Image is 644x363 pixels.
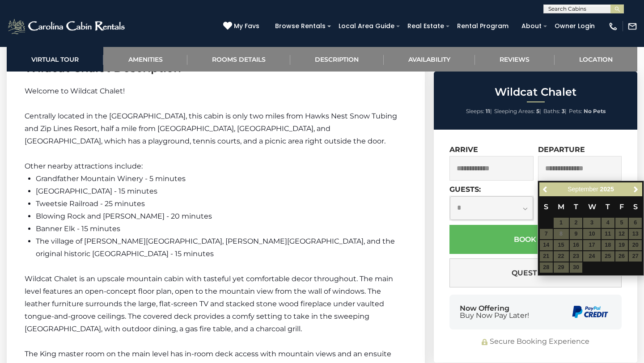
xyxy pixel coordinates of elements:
a: Local Area Guide [334,19,399,33]
span: Friday [619,203,624,211]
h2: Wildcat Chalet [436,86,635,98]
strong: 11 [486,108,490,114]
a: Location [555,47,637,72]
a: Description [290,47,383,72]
span: Tweetsie Railroad - 25 minutes [36,199,145,208]
a: Previous [540,184,551,195]
span: Banner Elk - 15 minutes [36,224,120,233]
span: [GEOGRAPHIC_DATA] - 15 minutes [36,187,157,195]
span: Other nearby attractions include: [25,162,143,170]
span: Pets: [569,108,582,114]
li: | [494,106,541,117]
img: mail-regular-white.png [627,21,637,31]
span: Baths: [543,108,560,114]
span: Welcome to Wildcat Chalet! [25,87,125,95]
a: Real Estate [403,19,449,33]
span: September [568,186,598,193]
a: Virtual Tour [7,47,103,72]
strong: 3 [562,108,565,114]
strong: 5 [536,108,539,114]
span: Sunday [544,203,548,211]
span: Sleeping Areas: [494,108,535,114]
span: Thursday [606,203,610,211]
span: My Favs [234,21,259,31]
span: Wednesday [588,203,596,211]
button: Book Now [449,225,622,254]
label: Guests: [449,185,481,194]
div: Secure Booking Experience [449,337,622,347]
a: Reviews [475,47,554,72]
a: Availability [384,47,475,72]
span: Buy Now Pay Later! [460,312,529,319]
a: Rental Program [453,19,513,33]
a: Browse Rentals [271,19,330,33]
span: The village of [PERSON_NAME][GEOGRAPHIC_DATA], [PERSON_NAME][GEOGRAPHIC_DATA], and the original h... [36,237,395,258]
span: Sleeps: [466,108,484,114]
span: 2025 [600,186,614,193]
span: Grandfather Mountain Winery - 5 minutes [36,174,186,183]
label: Arrive [449,145,478,154]
a: My Favs [223,21,262,31]
span: Previous [542,186,549,193]
a: Next [630,184,641,195]
span: Wildcat Chalet is an upscale mountain cabin with tasteful yet comfortable decor throughout. The m... [25,274,393,333]
strong: No Pets [584,108,606,114]
span: Saturday [633,203,638,211]
div: Now Offering [460,305,529,319]
li: | [543,106,567,117]
a: Rooms Details [187,47,290,72]
span: Centrally located in the [GEOGRAPHIC_DATA], this cabin is only two miles from Hawks Nest Snow Tub... [25,112,397,145]
span: Monday [558,203,564,211]
li: | [466,106,492,117]
a: About [517,19,546,33]
img: White-1-2.png [7,17,127,35]
span: Next [632,186,640,193]
span: Tuesday [574,203,578,211]
button: Questions? [449,258,622,287]
span: Blowing Rock and [PERSON_NAME] - 20 minutes [36,212,212,220]
label: Departure [538,145,585,154]
a: Amenities [103,47,187,72]
a: Owner Login [550,19,599,33]
img: phone-regular-white.png [608,21,618,31]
